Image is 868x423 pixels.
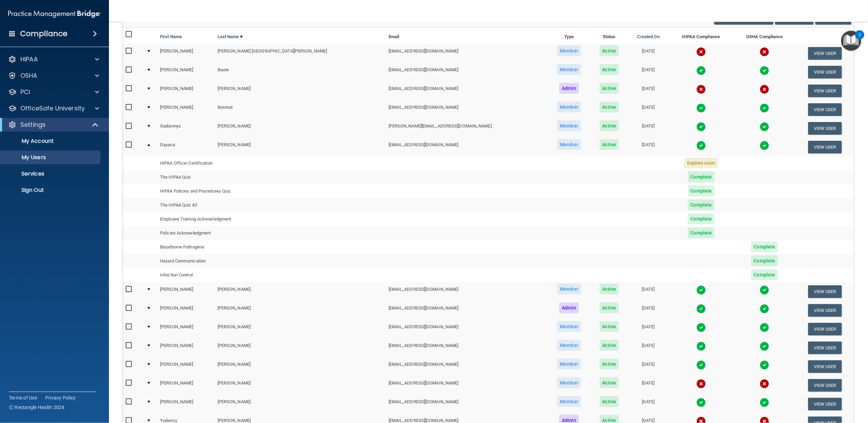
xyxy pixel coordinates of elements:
a: Settings [8,121,99,129]
button: View User [808,122,842,135]
button: View User [808,342,842,354]
span: Complete [751,241,778,252]
td: [PERSON_NAME] [157,338,215,357]
img: PMB logo [8,7,101,21]
td: The HIPAA Quiz #2 [157,198,386,212]
iframe: Drift Widget Chat Controller [751,375,860,402]
span: Complete [688,185,715,196]
button: View User [808,85,842,97]
td: The HIPAA Quiz [157,170,386,184]
img: cross.ca9f0e7f.svg [696,85,706,94]
p: OfficeSafe University [20,104,85,112]
img: tick.e7d51cea.svg [696,398,706,407]
img: tick.e7d51cea.svg [760,66,769,75]
span: Active [600,340,619,351]
th: Email [386,28,548,44]
td: [PERSON_NAME] [215,81,386,100]
img: cross.ca9f0e7f.svg [760,85,769,94]
img: tick.e7d51cea.svg [760,304,769,314]
td: [PERSON_NAME] [157,282,215,301]
img: tick.e7d51cea.svg [760,103,769,113]
span: Member [557,45,581,56]
a: OfficeSafe University [8,104,99,112]
img: tick.e7d51cea.svg [696,360,706,370]
td: [DATE] [628,376,669,395]
td: [DATE] [628,44,669,63]
span: Active [600,83,619,94]
span: Member [557,396,581,407]
td: [EMAIL_ADDRESS][DOMAIN_NAME] [386,376,548,395]
img: tick.e7d51cea.svg [760,360,769,370]
button: View User [808,285,842,298]
td: [PERSON_NAME] [215,282,386,301]
span: Member [557,377,581,388]
span: Active [600,139,619,150]
button: View User [808,360,842,373]
td: [DATE] [628,100,669,119]
span: Member [557,321,581,332]
td: [DATE] [628,138,669,156]
td: [EMAIL_ADDRESS][DOMAIN_NAME] [386,138,548,156]
button: View User [808,66,842,78]
td: [PERSON_NAME] [157,357,215,376]
td: [PERSON_NAME] [157,44,215,63]
span: Active [600,64,619,75]
td: HIPAA Policies and Procedures Quiz [157,184,386,198]
span: Member [557,120,581,131]
td: [DATE] [628,63,669,81]
td: [PERSON_NAME] [215,376,386,395]
img: tick.e7d51cea.svg [696,66,706,75]
img: tick.e7d51cea.svg [696,122,706,132]
span: Admin [559,302,579,313]
button: View User [808,398,842,410]
td: [DATE] [628,301,669,320]
td: [EMAIL_ADDRESS][DOMAIN_NAME] [386,320,548,338]
span: Active [600,45,619,56]
td: [DATE] [628,338,669,357]
span: Member [557,340,581,351]
p: My Users [4,154,97,161]
td: [PERSON_NAME] [215,301,386,320]
td: [PERSON_NAME] [215,357,386,376]
span: Active [600,359,619,369]
p: Settings [20,121,46,129]
span: Member [557,284,581,294]
span: Complete [751,269,778,280]
button: View User [808,103,842,116]
span: Active [600,102,619,112]
td: [EMAIL_ADDRESS][DOMAIN_NAME] [386,100,548,119]
img: tick.e7d51cea.svg [760,122,769,132]
img: tick.e7d51cea.svg [696,141,706,150]
td: [PERSON_NAME] [157,376,215,395]
span: Admin [559,83,579,94]
span: Complete [751,255,778,266]
img: tick.e7d51cea.svg [760,141,769,150]
span: Member [557,359,581,369]
td: Boronat [215,100,386,119]
td: [PERSON_NAME] [157,395,215,413]
td: [DATE] [628,357,669,376]
td: [DATE] [628,119,669,138]
td: [DATE] [628,81,669,100]
td: [PERSON_NAME] [157,63,215,81]
td: [EMAIL_ADDRESS][DOMAIN_NAME] [386,44,548,63]
td: [PERSON_NAME] [215,320,386,338]
span: Active [600,302,619,313]
span: Complete [688,199,715,210]
div: 2 [858,35,861,44]
img: tick.e7d51cea.svg [696,304,706,314]
button: View User [808,323,842,335]
td: [EMAIL_ADDRESS][DOMAIN_NAME] [386,395,548,413]
td: Gadiannys [157,119,215,138]
span: Active [600,120,619,131]
td: [DATE] [628,282,669,301]
img: cross.ca9f0e7f.svg [696,47,706,57]
span: Member [557,64,581,75]
td: [EMAIL_ADDRESS][DOMAIN_NAME] [386,63,548,81]
span: Expires soon [684,157,718,168]
td: [PERSON_NAME][EMAIL_ADDRESS][DOMAIN_NAME] [386,119,548,138]
a: Created On [637,33,660,41]
td: [PERSON_NAME] [215,395,386,413]
td: Hazard Communication [157,254,386,268]
th: Status [591,28,628,44]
